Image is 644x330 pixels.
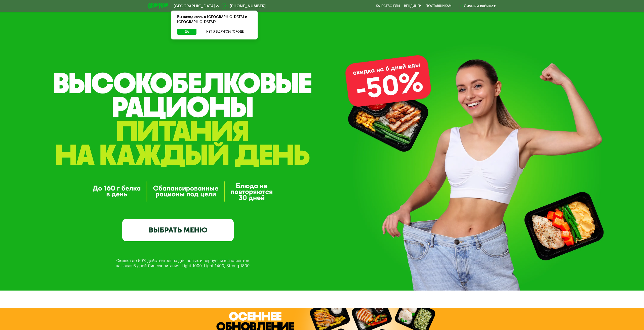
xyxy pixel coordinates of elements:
[376,4,400,8] a: Качество еды
[464,3,496,9] div: Личный кабинет
[122,219,234,241] a: ВЫБРАТЬ МЕНЮ
[222,3,266,9] a: [PHONE_NUMBER]
[174,4,215,8] span: [GEOGRAPHIC_DATA]
[177,29,196,35] button: Да
[198,29,252,35] button: Нет, я в другом городе
[426,4,452,8] div: поставщикам
[171,11,258,29] div: Вы находитесь в [GEOGRAPHIC_DATA] и [GEOGRAPHIC_DATA]?
[404,4,422,8] a: Вендинги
